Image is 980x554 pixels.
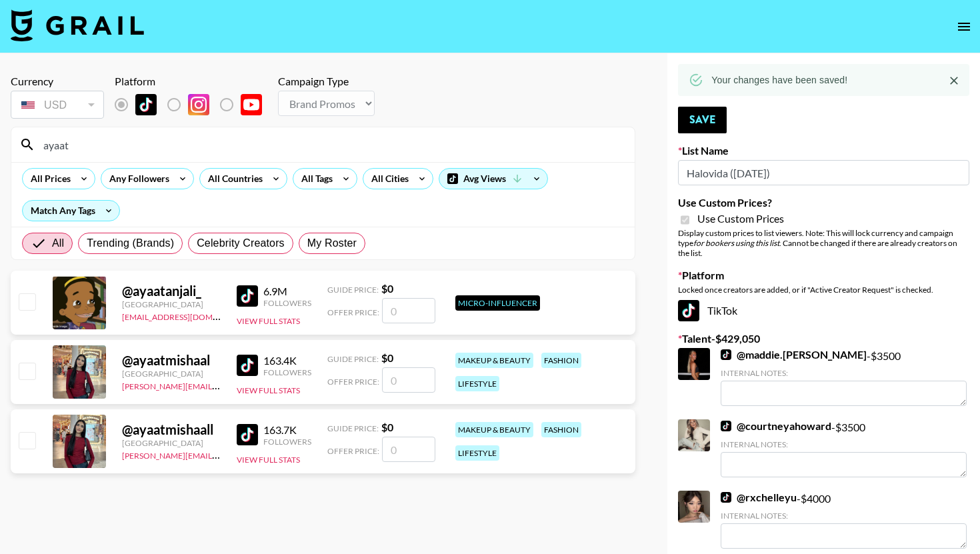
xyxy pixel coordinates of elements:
a: [PERSON_NAME][EMAIL_ADDRESS][DOMAIN_NAME] [122,448,319,461]
span: Offer Price: [327,307,379,317]
img: TikTok [237,355,258,376]
label: Talent - $ 429,050 [678,332,969,345]
div: Followers [263,367,311,377]
span: Trending (Brands) [87,235,174,251]
span: Offer Price: [327,377,379,387]
div: 6.9M [263,285,311,298]
button: View Full Stats [237,455,300,465]
input: 0 [382,367,435,393]
img: YouTube [241,94,262,115]
button: Save [678,107,727,133]
img: TikTok [237,424,258,445]
div: Display custom prices to list viewers. Note: This will lock currency and campaign type . Cannot b... [678,228,969,258]
a: [PERSON_NAME][EMAIL_ADDRESS][DOMAIN_NAME] [122,379,319,391]
div: All Prices [23,169,73,189]
div: [GEOGRAPHIC_DATA] [122,438,221,448]
input: Search by User Name [35,134,627,155]
button: View Full Stats [237,316,300,326]
img: TikTok [135,94,157,115]
div: All Countries [200,169,265,189]
label: Use Custom Prices? [678,196,969,209]
div: Avg Views [439,169,547,189]
span: Guide Price: [327,354,379,364]
div: 163.7K [263,423,311,437]
div: Currency is locked to USD [11,88,104,121]
button: open drawer [951,13,977,40]
a: @courtneyahoward [721,419,831,433]
div: makeup & beauty [455,353,533,368]
em: for bookers using this list [693,238,779,248]
div: List locked to TikTok. [115,91,273,119]
div: - $ 3500 [721,348,967,406]
img: TikTok [237,285,258,307]
input: 0 [382,298,435,323]
div: fashion [541,353,581,368]
input: 0 [382,437,435,462]
a: [EMAIL_ADDRESS][DOMAIN_NAME] [122,309,256,322]
div: @ ayaatmishaall [122,421,221,438]
span: Guide Price: [327,285,379,295]
div: TikTok [678,300,969,321]
div: Followers [263,437,311,447]
div: Internal Notes: [721,511,967,521]
label: Platform [678,269,969,282]
div: Currency [11,75,104,88]
span: Use Custom Prices [697,212,784,225]
strong: $ 0 [381,351,393,364]
button: Close [944,71,964,91]
div: - $ 4000 [721,491,967,549]
div: @ ayaatmishaal [122,352,221,369]
div: Internal Notes: [721,368,967,378]
div: lifestyle [455,445,499,461]
span: All [52,235,64,251]
strong: $ 0 [381,282,393,295]
span: Guide Price: [327,423,379,433]
div: Any Followers [101,169,172,189]
label: List Name [678,144,969,157]
img: Grail Talent [11,9,144,41]
div: Micro-Influencer [455,295,540,311]
img: TikTok [721,349,731,360]
div: Internal Notes: [721,439,967,449]
span: My Roster [307,235,357,251]
div: makeup & beauty [455,422,533,437]
div: [GEOGRAPHIC_DATA] [122,369,221,379]
button: View Full Stats [237,385,300,395]
div: Platform [115,75,273,88]
div: Campaign Type [278,75,375,88]
div: All Tags [293,169,335,189]
strong: $ 0 [381,421,393,433]
div: Match Any Tags [23,201,119,221]
div: fashion [541,422,581,437]
div: 163.4K [263,354,311,367]
div: [GEOGRAPHIC_DATA] [122,299,221,309]
a: @maddie.[PERSON_NAME] [721,348,867,361]
div: Followers [263,298,311,308]
span: Celebrity Creators [197,235,285,251]
span: Offer Price: [327,446,379,456]
div: Your changes have been saved! [711,68,847,92]
a: @rxchelleyu [721,491,797,504]
img: TikTok [721,492,731,503]
div: All Cities [363,169,411,189]
img: TikTok [721,421,731,431]
div: lifestyle [455,376,499,391]
img: Instagram [188,94,209,115]
img: TikTok [678,300,699,321]
div: Locked once creators are added, or if "Active Creator Request" is checked. [678,285,969,295]
div: USD [13,93,101,117]
div: @ ayaatanjali_ [122,283,221,299]
div: - $ 3500 [721,419,967,477]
